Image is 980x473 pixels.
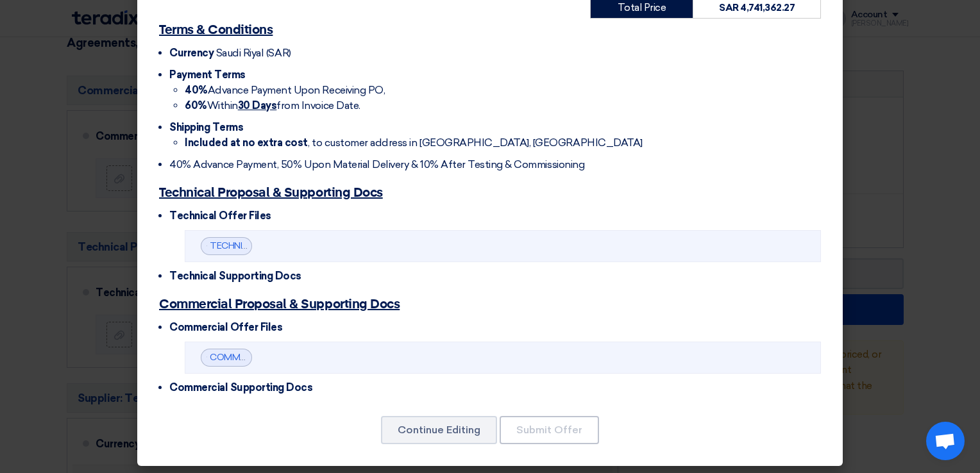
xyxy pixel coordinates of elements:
span: Within from Invoice Date. [185,99,360,112]
button: Continue Editing [381,416,497,444]
strong: Included at no extra cost [185,137,308,149]
u: Terms & Conditions [159,24,273,37]
strong: SAR 4,741,362.27 [719,2,795,13]
span: Shipping Terms [169,121,243,133]
span: Saudi Riyal (SAR) [216,47,291,59]
div: Open chat [926,422,965,460]
u: Commercial Proposal & Supporting Docs [159,298,400,311]
strong: 40% [185,84,208,96]
button: Submit Offer [500,416,599,444]
span: Advance Payment Upon Receiving PO, [185,84,385,96]
span: Currency [169,47,214,59]
strong: 60% [185,99,207,112]
span: Commercial Supporting Docs [169,381,313,394]
u: Technical Proposal & Supporting Docs [159,187,383,199]
span: Technical Offer Files [169,210,271,222]
span: Commercial Offer Files [169,321,282,333]
span: Technical Supporting Docs [169,270,301,282]
li: , to customer address in [GEOGRAPHIC_DATA], [GEOGRAPHIC_DATA] [185,135,821,151]
li: 40% Advance Payment, 50% Upon Material Delivery & 10% After Testing & Commissioning [169,157,821,172]
a: COMMERCIAL_SUBMITTAL__PARKING_MANAGEMENT_SYSTEM_FOR_JAWHARAT_JEDDAH_1757931827977.pdf [210,352,694,363]
u: 30 Days [238,99,277,112]
a: TECHNICAL_SUBMITTAL__PARKING_MANAGEMENT_SYSTEM_FOR_JAWHARAT_JEDDAHcompressed_1757931856693.pdf [210,240,734,251]
span: Payment Terms [169,69,246,81]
